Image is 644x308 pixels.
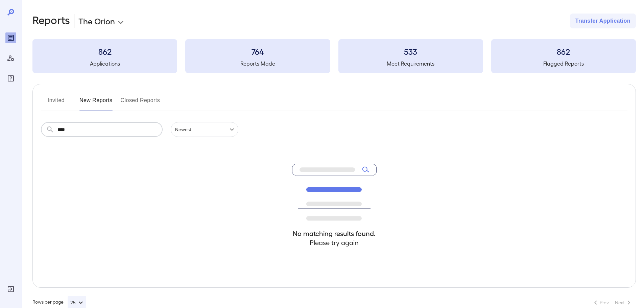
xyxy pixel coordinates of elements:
h3: 533 [338,46,483,57]
summary: 862Applications764Reports Made533Meet Requirements862Flagged Reports [32,39,636,73]
h3: 862 [491,46,636,57]
p: The Orion [78,16,115,26]
h5: Reports Made [185,60,330,68]
button: Transfer Application [570,14,636,28]
div: FAQ [5,73,16,84]
h4: Please try again [292,238,377,247]
h5: Applications [32,60,177,68]
div: Manage Users [5,53,16,64]
h2: Reports [32,14,70,28]
h4: No matching results found. [292,229,377,238]
h5: Flagged Reports [491,60,636,68]
nav: pagination navigation [589,297,636,308]
h3: 862 [32,46,177,57]
h5: Meet Requirements [338,60,483,68]
h3: 764 [185,46,330,57]
button: Closed Reports [121,95,160,111]
div: Log Out [5,284,16,294]
button: New Reports [79,95,113,111]
button: Invited [41,95,71,111]
div: Newest [171,122,238,137]
div: Reports [5,32,16,43]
